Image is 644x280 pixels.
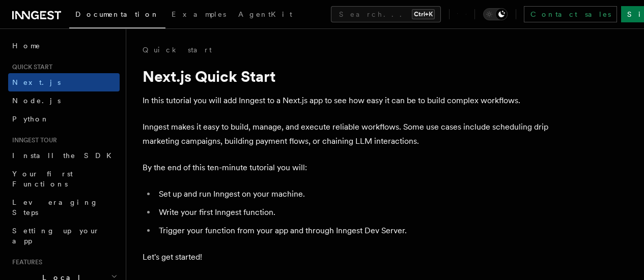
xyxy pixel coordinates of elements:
span: Home [12,41,41,51]
a: AgentKit [232,3,298,27]
a: Examples [165,3,232,27]
a: Your first Functions [8,165,120,193]
a: Python [8,110,120,128]
span: Inngest tour [8,136,57,144]
span: Features [8,258,42,266]
span: Install the SDK [12,151,118,160]
span: Documentation [75,10,159,18]
span: Python [12,115,49,123]
span: Leveraging Steps [12,198,98,216]
a: Node.js [8,91,120,110]
span: AgentKit [238,10,292,18]
span: Quick start [8,63,52,71]
span: Next.js [12,78,61,86]
span: Setting up your app [12,227,100,245]
h1: Next.js Quick Start [143,67,550,85]
p: By the end of this ten-minute tutorial you will: [143,161,550,175]
li: Write your first Inngest function. [156,205,550,220]
a: Documentation [69,3,165,28]
a: Setting up your app [8,222,120,250]
a: Next.js [8,73,120,91]
a: Leveraging Steps [8,193,120,222]
li: Set up and run Inngest on your machine. [156,187,550,201]
p: Inngest makes it easy to build, manage, and execute reliable workflows. Some use cases include sc... [143,120,550,148]
span: Examples [172,10,226,18]
a: Contact sales [524,6,617,22]
a: Install the SDK [8,146,120,165]
a: Home [8,37,120,55]
p: Let's get started! [143,250,550,264]
button: Toggle dark mode [483,8,508,20]
a: Quick start [143,45,212,55]
kbd: Ctrl+K [412,9,435,19]
p: In this tutorial you will add Inngest to a Next.js app to see how easy it can be to build complex... [143,94,550,108]
span: Your first Functions [12,170,73,188]
span: Node.js [12,97,61,105]
button: Search...Ctrl+K [331,6,441,22]
li: Trigger your function from your app and through Inngest Dev Server. [156,224,550,238]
